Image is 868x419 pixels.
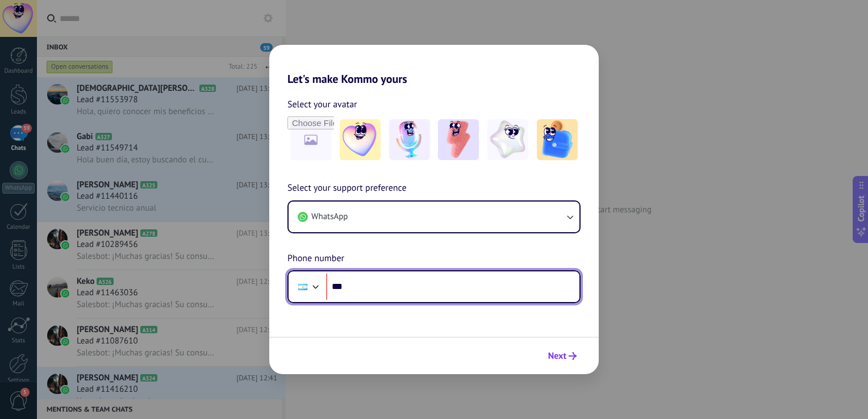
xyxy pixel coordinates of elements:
h2: Let's make Kommo yours [269,45,599,86]
span: Select your avatar [287,97,357,112]
img: -5.jpeg [537,119,578,160]
span: Select your support preference [287,181,407,196]
img: -3.jpeg [438,119,479,160]
button: WhatsApp [289,202,579,232]
img: -4.jpeg [487,119,528,160]
button: Next [543,346,582,366]
span: Phone number [287,252,344,266]
img: -2.jpeg [389,119,430,160]
img: -1.jpeg [340,119,381,160]
span: Next [548,352,566,360]
span: WhatsApp [311,211,348,223]
div: Argentina: + 54 [292,275,314,299]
